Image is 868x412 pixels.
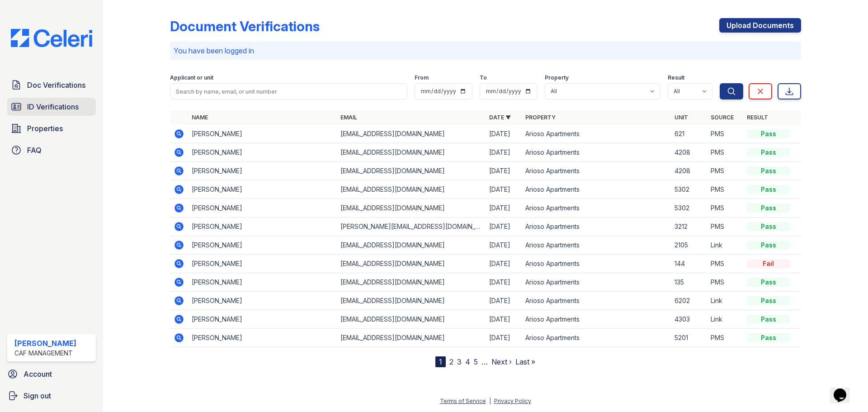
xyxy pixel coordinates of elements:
[337,199,486,218] td: [EMAIL_ADDRESS][DOMAIN_NAME]
[522,236,670,255] td: Arioso Apartments
[457,357,462,366] a: 3
[174,45,797,56] p: You have been logged in
[515,357,535,366] a: Last »
[337,273,486,292] td: [EMAIL_ADDRESS][DOMAIN_NAME]
[671,255,707,273] td: 144
[486,218,522,236] td: [DATE]
[435,356,446,367] div: 1
[337,255,486,273] td: [EMAIL_ADDRESS][DOMAIN_NAME]
[486,125,522,143] td: [DATE]
[449,357,453,366] a: 2
[4,365,99,383] a: Account
[671,329,707,347] td: 5201
[525,114,556,121] a: Property
[719,18,801,33] a: Upload Documents
[486,329,522,347] td: [DATE]
[170,83,407,99] input: Search by name, email, or unit number
[337,329,486,347] td: [EMAIL_ADDRESS][DOMAIN_NAME]
[337,218,486,236] td: [PERSON_NAME][EMAIL_ADDRESS][DOMAIN_NAME]
[188,125,337,143] td: [PERSON_NAME]
[489,114,511,121] a: Date ▼
[522,273,670,292] td: Arioso Apartments
[707,255,743,273] td: PMS
[7,98,96,116] a: ID Verifications
[747,166,790,175] div: Pass
[337,236,486,255] td: [EMAIL_ADDRESS][DOMAIN_NAME]
[337,143,486,162] td: [EMAIL_ADDRESS][DOMAIN_NAME]
[337,292,486,310] td: [EMAIL_ADDRESS][DOMAIN_NAME]
[188,199,337,218] td: [PERSON_NAME]
[522,162,670,180] td: Arioso Apartments
[747,333,790,342] div: Pass
[188,273,337,292] td: [PERSON_NAME]
[707,236,743,255] td: Link
[170,18,320,34] div: Document Verifications
[481,356,488,367] span: …
[27,101,79,112] span: ID Verifications
[747,148,790,157] div: Pass
[188,162,337,180] td: [PERSON_NAME]
[711,114,734,121] a: Source
[522,125,670,143] td: Arioso Apartments
[707,143,743,162] td: PMS
[522,199,670,218] td: Arioso Apartments
[24,390,51,401] span: Sign out
[14,349,76,358] div: CAF Management
[707,273,743,292] td: PMS
[188,218,337,236] td: [PERSON_NAME]
[4,387,99,405] a: Sign out
[707,199,743,218] td: PMS
[494,398,531,404] a: Privacy Policy
[671,180,707,199] td: 5302
[522,329,670,347] td: Arioso Apartments
[7,76,96,94] a: Doc Verifications
[14,338,76,349] div: [PERSON_NAME]
[522,310,670,329] td: Arioso Apartments
[707,329,743,347] td: PMS
[671,199,707,218] td: 5302
[747,129,790,138] div: Pass
[747,315,790,324] div: Pass
[671,236,707,255] td: 2105
[486,199,522,218] td: [DATE]
[707,125,743,143] td: PMS
[707,218,743,236] td: PMS
[486,310,522,329] td: [DATE]
[7,141,96,159] a: FAQ
[671,162,707,180] td: 4208
[27,145,42,156] span: FAQ
[668,74,684,81] label: Result
[480,74,487,81] label: To
[486,162,522,180] td: [DATE]
[188,236,337,255] td: [PERSON_NAME]
[671,273,707,292] td: 135
[707,310,743,329] td: Link
[830,376,859,403] iframe: chat widget
[747,296,790,305] div: Pass
[707,162,743,180] td: PMS
[188,310,337,329] td: [PERSON_NAME]
[337,162,486,180] td: [EMAIL_ADDRESS][DOMAIN_NAME]
[24,369,52,379] span: Account
[7,119,96,137] a: Properties
[337,310,486,329] td: [EMAIL_ADDRESS][DOMAIN_NAME]
[671,310,707,329] td: 4303
[465,357,470,366] a: 4
[671,143,707,162] td: 4208
[337,125,486,143] td: [EMAIL_ADDRESS][DOMAIN_NAME]
[486,255,522,273] td: [DATE]
[707,180,743,199] td: PMS
[671,292,707,310] td: 6202
[170,74,213,81] label: Applicant or unit
[192,114,208,121] a: Name
[486,292,522,310] td: [DATE]
[188,143,337,162] td: [PERSON_NAME]
[522,218,670,236] td: Arioso Apartments
[188,329,337,347] td: [PERSON_NAME]
[440,398,486,404] a: Terms of Service
[486,180,522,199] td: [DATE]
[747,259,790,268] div: Fail
[522,292,670,310] td: Arioso Apartments
[675,114,688,121] a: Unit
